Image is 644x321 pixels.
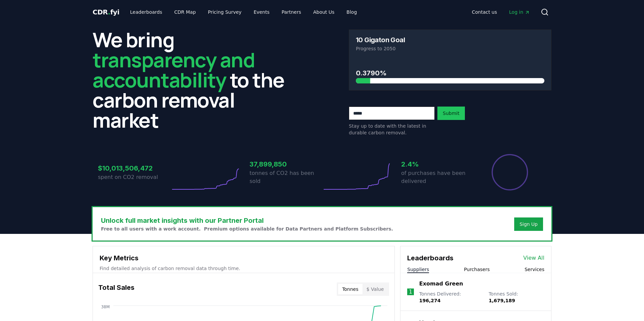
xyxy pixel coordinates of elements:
[98,163,170,173] h3: $10,013,506,472
[363,284,388,295] button: $ Value
[203,6,247,18] a: Pricing Survey
[356,37,405,43] h3: 10 Gigaton Goal
[514,217,543,231] button: Sign Up
[101,305,110,309] tspan: 38M
[356,68,544,78] h3: 0.3790%
[419,298,441,303] span: 196,274
[525,266,544,273] button: Services
[437,107,465,120] button: Submit
[341,6,362,18] a: Blog
[491,153,529,191] div: Percentage of sales delivered
[248,6,275,18] a: Events
[93,8,119,16] span: CDR fyi
[407,253,453,263] h3: Leaderboards
[101,226,393,232] p: Free to all users with a work account. Premium options available for Data Partners and Platform S...
[169,6,201,18] a: CDR Map
[125,6,168,18] a: Leaderboards
[93,46,255,93] span: transparency and accountability
[93,7,119,17] a: CDR.fyi
[509,9,530,15] span: Log in
[419,291,482,304] p: Tonnes Delivered :
[401,159,474,169] h3: 2.4%
[338,284,362,295] button: Tonnes
[100,253,388,263] h3: Key Metrics
[520,221,538,228] a: Sign Up
[100,265,388,272] p: Find detailed analysis of carbon removal data through time.
[467,6,502,18] a: Contact us
[407,266,429,273] button: Suppliers
[250,169,322,185] p: tonnes of CO2 has been sold
[489,291,544,304] p: Tonnes Sold :
[125,6,362,18] nav: Main
[250,159,322,169] h3: 37,899,850
[489,298,515,303] span: 1,679,189
[349,123,435,136] p: Stay up to date with the latest in durable carbon removal.
[93,29,295,130] h2: We bring to the carbon removal market
[464,266,490,273] button: Purchasers
[276,6,307,18] a: Partners
[409,288,412,296] p: 1
[504,6,535,18] a: Log in
[98,282,135,296] h3: Total Sales
[523,254,544,262] a: View All
[401,169,474,185] p: of purchases have been delivered
[101,215,393,226] h3: Unlock full market insights with our Partner Portal
[467,6,535,18] nav: Main
[308,6,340,18] a: About Us
[98,173,170,181] p: spent on CO2 removal
[108,8,110,16] span: .
[419,280,463,288] a: Exomad Green
[356,45,544,52] p: Progress to 2050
